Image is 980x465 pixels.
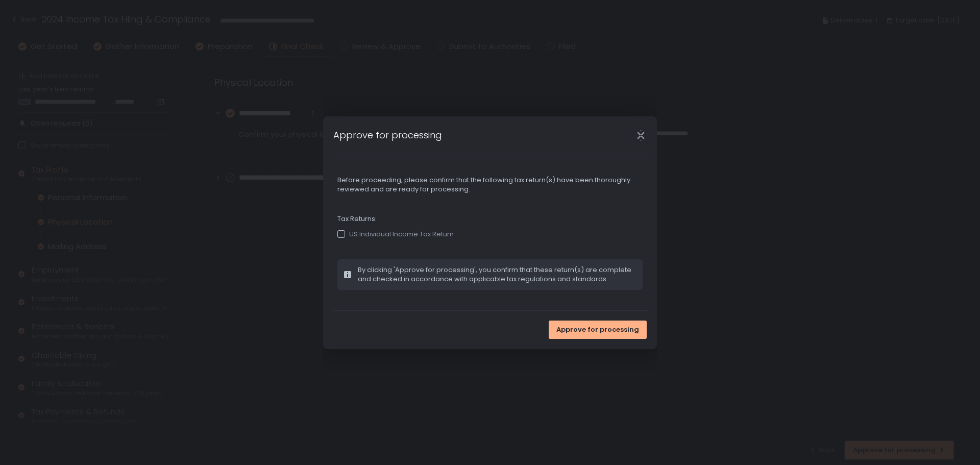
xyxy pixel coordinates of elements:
[549,321,647,339] button: Approve for processing
[333,128,442,142] h1: Approve for processing
[337,176,643,194] span: Before proceeding, please confirm that the following tax return(s) have been thoroughly reviewed ...
[624,130,657,141] div: Close
[337,214,643,224] span: Tax Returns:
[556,325,639,334] span: Approve for processing
[358,265,636,284] span: By clicking 'Approve for processing', you confirm that these return(s) are complete and checked i...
